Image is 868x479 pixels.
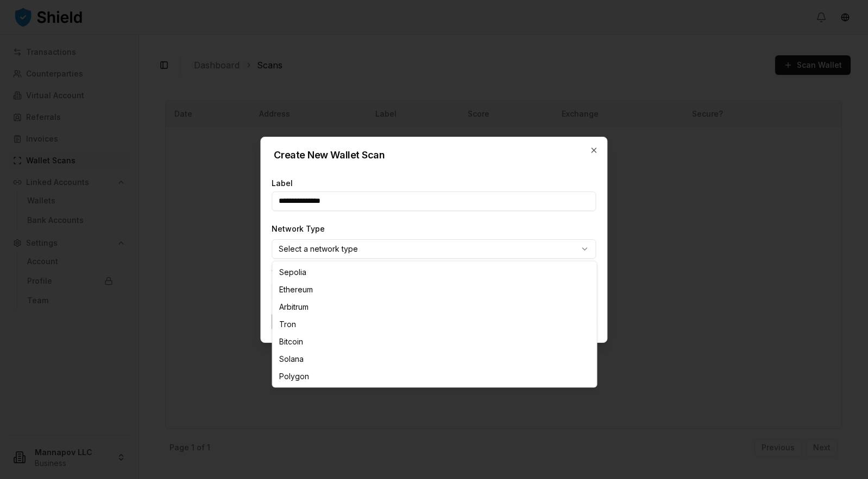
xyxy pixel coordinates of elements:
span: Polygon [279,371,309,382]
span: Ethereum [279,284,313,295]
span: Bitcoin [279,336,303,347]
span: Sepolia [279,267,306,278]
span: Tron [279,319,296,330]
span: Solana [279,354,304,365]
span: Arbitrum [279,302,309,312]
